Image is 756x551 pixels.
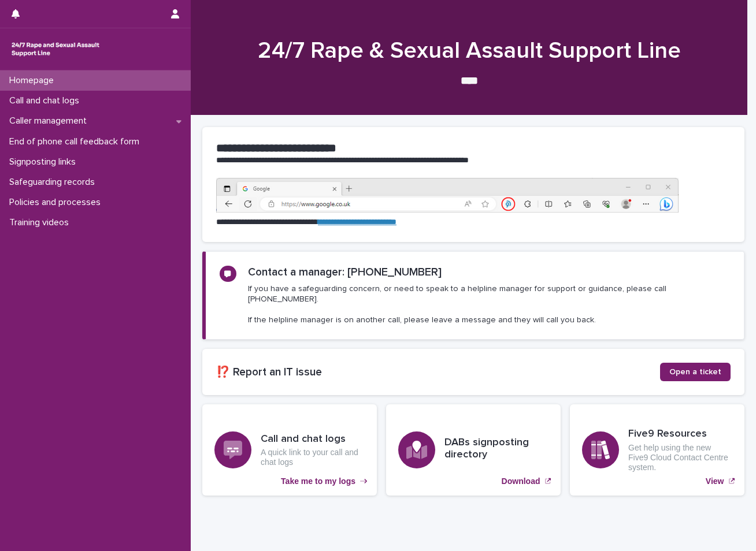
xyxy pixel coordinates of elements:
a: Download [386,404,561,496]
p: End of phone call feedback form [5,136,149,147]
p: Policies and processes [5,197,110,208]
h2: ⁉️ Report an IT issue [216,366,660,379]
p: If you have a safeguarding concern, or need to speak to a helpline manager for support or guidanc... [248,284,730,326]
h2: Contact a manager: [PHONE_NUMBER] [248,266,442,279]
p: Take me to my logs [281,476,355,486]
span: Open a ticket [669,368,721,376]
p: Call and chat logs [5,95,88,106]
p: A quick link to your call and chat logs [261,448,365,467]
p: Caller management [5,116,96,126]
h3: Call and chat logs [261,433,365,446]
img: https%3A%2F%2Fcdn.document360.io%2F0deca9d6-0dac-4e56-9e8f-8d9979bfce0e%2FImages%2FDocumentation%... [216,178,679,213]
h1: 24/7 Rape & Sexual Assault Support Line [202,37,736,65]
a: Open a ticket [660,363,731,381]
p: Homepage [5,75,63,86]
h3: Five9 Resources [628,428,732,441]
a: Take me to my logs [202,404,377,496]
a: View [570,404,744,496]
p: Get help using the new Five9 Cloud Contact Centre system. [628,443,732,472]
p: View [706,476,724,486]
p: Safeguarding records [5,177,104,188]
p: Signposting links [5,157,85,167]
h3: DABs signposting directory [444,437,549,461]
p: Training videos [5,217,78,228]
p: Download [502,476,540,486]
img: rhQMoQhaT3yELyF149Cw [9,38,102,61]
